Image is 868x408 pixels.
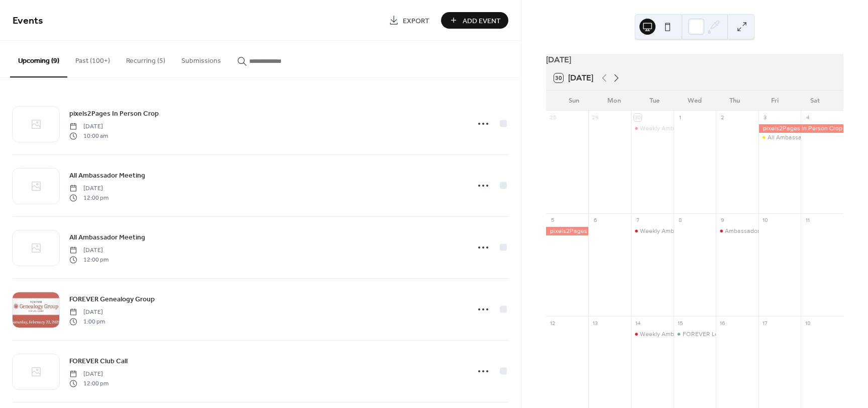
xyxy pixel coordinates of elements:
[69,370,108,379] span: [DATE]
[677,216,684,224] div: 8
[69,308,105,317] span: [DATE]
[69,184,108,193] span: [DATE]
[69,170,145,181] a: All Ambassador Meeting
[69,356,128,367] span: FOREVER Club Call
[719,319,726,327] div: 16
[381,12,437,29] a: Export
[725,227,783,235] div: Ambassador Biz Opp
[804,319,811,327] div: 18
[69,294,155,305] span: FOREVER Genealogy Group
[674,330,716,339] div: FOREVER Leaders Call
[69,122,108,131] span: [DATE]
[69,231,145,243] a: All Ambassador Meeting
[551,71,597,85] button: 30[DATE]
[640,124,720,133] div: Weekly Ambassador Training
[403,16,429,26] span: Export
[69,255,108,264] span: 12:00 pm
[10,41,67,77] button: Upcoming (9)
[69,355,128,367] a: FOREVER Club Call
[677,319,684,327] div: 15
[67,41,118,76] button: Past (100+)
[69,232,145,243] span: All Ambassador Meeting
[634,91,675,111] div: Tue
[715,91,755,111] div: Thu
[804,114,811,121] div: 4
[69,109,159,119] span: pixels2Pages In Person Crop
[795,91,835,111] div: Sat
[591,114,599,121] div: 29
[719,216,726,224] div: 9
[549,114,557,121] div: 28
[683,330,746,339] div: FOREVER Leaders Call
[677,114,684,121] div: 1
[118,41,173,76] button: Recurring (5)
[716,227,758,235] div: Ambassador Biz Opp
[758,133,801,142] div: All Ambassador Meeting
[546,54,843,66] div: [DATE]
[13,11,43,31] span: Events
[549,319,557,327] div: 12
[634,319,641,327] div: 14
[173,41,229,76] button: Submissions
[69,193,108,202] span: 12:00 pm
[546,227,589,235] div: pixels2Pages In Person Crop
[631,227,674,235] div: Weekly Ambassador Training
[634,114,641,121] div: 30
[69,246,108,255] span: [DATE]
[762,114,769,121] div: 3
[554,91,594,111] div: Sun
[591,319,599,327] div: 13
[631,330,674,339] div: Weekly Ambassador Training
[69,317,105,326] span: 1:00 pm
[762,319,769,327] div: 17
[69,108,159,119] a: pixels2Pages In Person Crop
[594,91,634,111] div: Mon
[758,124,843,133] div: pixels2Pages In Person Crop
[675,91,715,111] div: Wed
[755,91,795,111] div: Fri
[804,216,811,224] div: 11
[69,131,108,140] span: 10:00 am
[762,216,769,224] div: 10
[591,216,599,224] div: 6
[631,124,674,133] div: Weekly Ambassador Training
[640,330,720,339] div: Weekly Ambassador Training
[69,171,145,181] span: All Ambassador Meeting
[69,293,155,305] a: FOREVER Genealogy Group
[640,227,720,235] div: Weekly Ambassador Training
[69,379,108,388] span: 12:00 pm
[549,216,557,224] div: 5
[634,216,641,224] div: 7
[463,16,501,26] span: Add Event
[768,133,835,142] div: All Ambassador Meeting
[441,12,508,29] button: Add Event
[719,114,726,121] div: 2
